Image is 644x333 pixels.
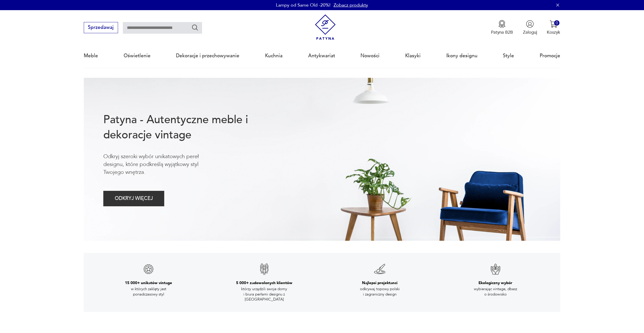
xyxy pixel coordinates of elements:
[540,44,560,67] a: Promocje
[446,44,477,67] a: Ikony designu
[498,20,506,28] img: Ikona medalu
[103,191,164,206] button: ODKRYJ WIĘCEJ
[523,20,537,35] button: Zaloguj
[258,263,270,275] img: Znak gwarancji jakości
[103,153,219,176] p: Odkryj szeroki wybór unikatowych pereł designu, które podkreślą wyjątkowy styl Twojego wnętrza.
[468,286,523,297] p: wybierając vintage, dbasz o środowisko
[503,44,514,67] a: Style
[84,26,118,30] a: Sprzedawaj
[360,44,379,67] a: Nowości
[142,263,155,275] img: Znak gwarancji jakości
[547,29,560,35] p: Koszyk
[312,14,338,40] img: Patyna - sklep z meblami i dekoracjami vintage
[547,20,560,35] button: 0Koszyk
[491,20,513,35] a: Ikona medaluPatyna B2B
[523,29,537,35] p: Zaloguj
[176,44,239,67] a: Dekoracje i przechowywanie
[124,44,151,67] a: Oświetlenie
[526,20,534,28] img: Ikonka użytkownika
[362,280,398,285] h3: Najlepsi projektanci
[554,20,559,26] div: 0
[84,22,118,33] button: Sprzedawaj
[489,263,502,275] img: Znak gwarancji jakości
[308,44,335,67] a: Antykwariat
[491,20,513,35] button: Patyna B2B
[125,280,172,285] h3: 15 000+ unikatów vintage
[276,2,331,8] p: Lampy od Same Old -20%!
[103,112,268,143] h1: Patyna - Autentyczne meble i dekoracje vintage
[352,286,408,297] p: odkrywaj topowy polski i zagraniczny design
[374,263,386,275] img: Znak gwarancji jakości
[236,280,292,285] h3: 5 000+ zadowolonych klientów
[265,44,283,67] a: Kuchnia
[334,2,368,8] a: Zobacz produkty
[550,20,557,28] img: Ikona koszyka
[478,280,512,285] h3: Ekologiczny wybór
[103,197,164,201] a: ODKRYJ WIĘCEJ
[491,29,513,35] p: Patyna B2B
[405,44,421,67] a: Klasyki
[236,286,292,302] p: którzy urządzili swoje domy i biura perłami designu z [GEOGRAPHIC_DATA]
[121,286,176,297] p: w których zaklęty jest ponadczasowy styl
[191,24,199,31] button: Szukaj
[84,44,98,67] a: Meble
